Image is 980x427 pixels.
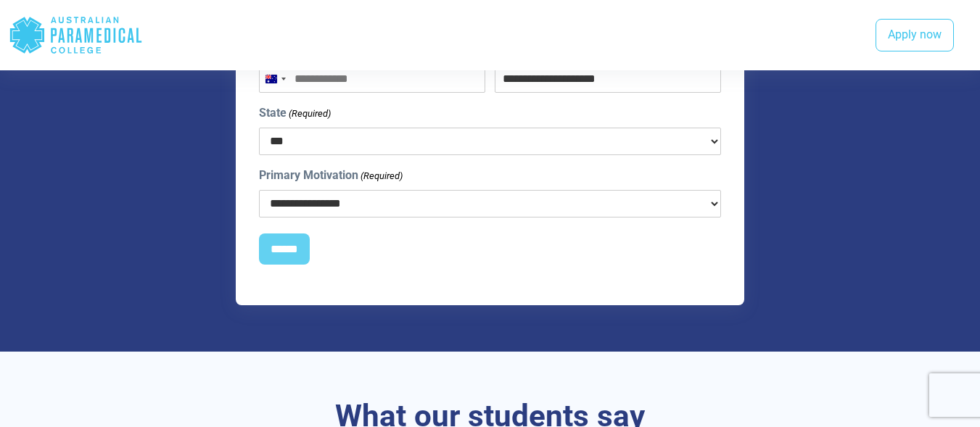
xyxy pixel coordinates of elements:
label: State [259,104,331,122]
div: Australian Paramedical College [9,12,143,59]
span: (Required) [287,107,331,121]
label: Primary Motivation [259,167,403,184]
button: Selected country [260,66,290,92]
span: (Required) [359,169,403,183]
a: Apply now [876,19,954,52]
